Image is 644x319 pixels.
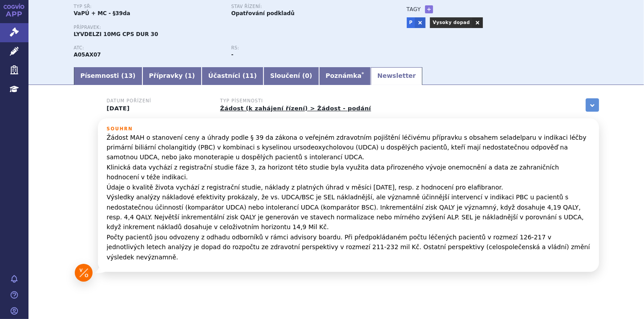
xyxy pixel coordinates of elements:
[586,98,599,112] a: zobrazit vše
[407,17,415,28] a: P
[202,67,263,85] a: Účastníci (11)
[124,72,133,79] span: 13
[319,67,371,85] a: Poznámka*
[74,4,223,9] p: Typ SŘ:
[74,45,223,51] p: ATC:
[430,17,472,28] a: Vysoky dopad
[107,133,590,262] p: Žádost MAH o stanovení ceny a úhrady podle § 39 da zákona o veřejném zdravotním pojištění léčivém...
[231,52,234,58] strong: -
[305,72,309,79] span: 0
[74,10,130,16] strong: VaPÚ + MC - §39da
[107,105,209,112] p: [DATE]
[371,67,423,85] a: Newsletter
[220,98,371,104] h3: Typ písemnosti
[425,5,433,13] a: +
[74,67,142,85] a: Písemnosti (13)
[107,98,209,104] h3: Datum pořízení
[245,72,254,79] span: 11
[142,67,202,85] a: Přípravky (1)
[74,31,158,37] span: LYVDELZI 10MG CPS DUR 30
[220,105,371,112] a: Žádost (k zahájení řízení) > Žádost - podání
[231,45,380,51] p: RS:
[188,72,192,79] span: 1
[231,10,295,16] strong: Opatřování podkladů
[407,4,421,15] h3: Tagy
[231,4,380,9] p: Stav řízení:
[74,25,389,30] p: Přípravek:
[107,126,590,132] h3: Souhrn
[74,52,101,58] strong: SELADELPAR
[263,67,319,85] a: Sloučení (0)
